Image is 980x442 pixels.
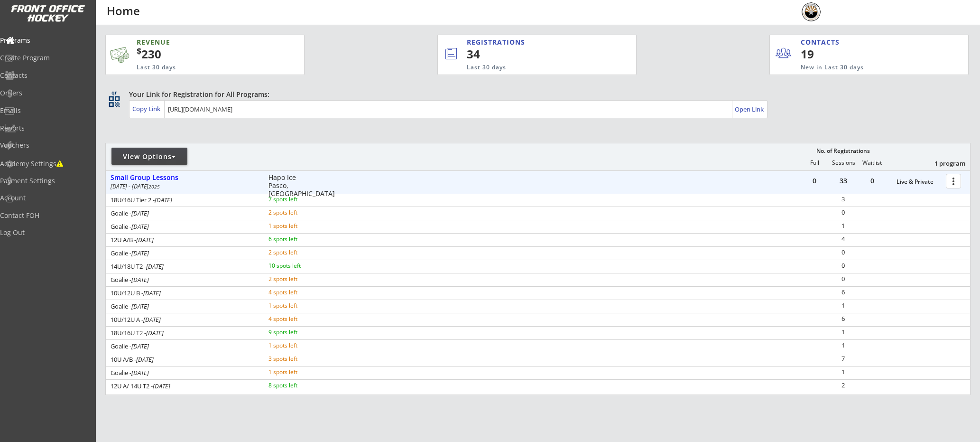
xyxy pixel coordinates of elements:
div: Open Link [735,105,765,113]
div: Copy Link [132,104,162,113]
div: 6 [829,316,857,322]
div: New in Last 30 days [801,64,924,72]
div: 230 [137,46,274,62]
div: Waitlist [858,160,886,166]
div: Goalie - [111,250,256,256]
div: 14U/18U T2 - [111,263,256,270]
div: 1 [829,223,857,229]
div: 34 [467,46,604,62]
div: 1 [829,369,857,375]
div: 1 program [916,159,965,168]
div: 0 [829,263,857,269]
div: 1 spots left [268,343,330,348]
div: 1 [829,302,857,309]
div: 12U A/B - [111,237,256,243]
button: qr_code [107,94,121,109]
div: REGISTRATIONS [467,38,592,47]
em: [DATE] [131,342,149,350]
div: Goalie - [111,370,256,376]
div: Sessions [829,160,858,166]
em: 2025 [148,183,160,190]
div: 18U/16U T2 - [111,330,256,336]
div: 7 [829,356,857,362]
div: 1 spots left [268,303,330,309]
div: Goalie - [111,277,256,283]
div: 9 spots left [268,329,330,335]
div: Last 30 days [137,64,258,72]
a: Open Link [735,103,765,116]
em: [DATE] [146,329,164,337]
em: [DATE] [131,302,149,310]
div: 8 spots left [268,383,330,388]
div: 0 [829,249,857,255]
div: 12U A/ 14U T2 - [111,383,256,389]
div: 6 [829,289,857,295]
div: [DATE] - [DATE] [111,184,256,189]
div: qr [108,90,120,96]
div: Goalie - [111,303,256,310]
div: 3 spots left [268,356,330,362]
em: [DATE] [136,235,154,244]
div: Full [800,160,829,166]
div: 10U/12U A - [111,317,256,323]
div: 4 spots left [268,290,330,295]
div: Hapo Ice Pasco, [GEOGRAPHIC_DATA] [268,174,343,197]
div: 1 [829,342,857,348]
em: [DATE] [143,315,161,324]
div: Small Group Lessons [111,174,259,182]
div: View Options [111,152,187,161]
div: 0 [800,178,829,184]
div: Goalie - [111,224,256,230]
div: Last 30 days [467,64,597,72]
div: Live & Private [897,179,941,185]
div: 4 spots left [268,316,330,322]
div: Goalie - [111,343,256,349]
div: 19 [801,46,859,62]
div: 6 spots left [268,236,330,242]
div: 7 spots left [268,197,330,202]
em: [DATE] [136,355,154,364]
div: 0 [858,178,887,184]
em: [DATE] [143,289,161,297]
div: REVENUE [137,38,258,47]
em: [DATE] [146,262,164,271]
div: Your Link for Registration for All Programs: [129,90,941,99]
div: 2 spots left [268,276,330,282]
em: [DATE] [131,368,149,377]
div: Goalie - [111,210,256,216]
div: 3 [829,196,857,202]
div: No. of Registrations [814,148,872,154]
div: 0 [829,276,857,282]
div: 0 [829,209,857,216]
div: 1 [829,329,857,335]
em: [DATE] [131,209,149,217]
div: 33 [829,178,858,184]
button: more_vert [946,174,961,188]
em: [DATE] [131,275,149,284]
div: CONTACTS [801,38,844,47]
div: 2 [829,382,857,388]
div: 10U/12U B - [111,290,256,296]
sup: $ [137,45,141,56]
em: [DATE] [153,382,170,390]
div: 4 [829,236,857,242]
div: 2 spots left [268,250,330,255]
div: 1 spots left [268,223,330,229]
div: 18U/16U Tier 2 - [111,197,256,203]
em: [DATE] [131,249,149,257]
div: 1 spots left [268,369,330,375]
div: 10U A/B - [111,357,256,363]
div: 2 spots left [268,210,330,216]
em: [DATE] [131,222,149,231]
div: 10 spots left [268,263,330,269]
em: [DATE] [155,196,172,204]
